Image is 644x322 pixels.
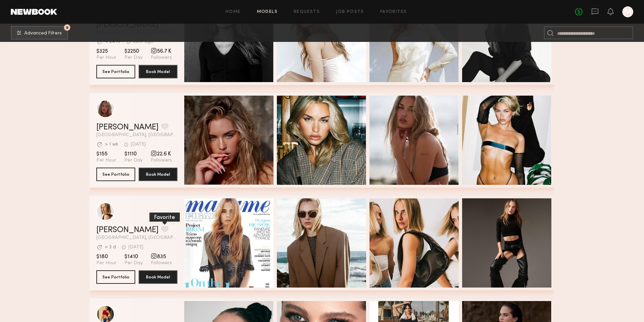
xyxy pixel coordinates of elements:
div: < 3 d [105,245,116,250]
div: 20hr ago [133,40,153,44]
div: [DATE] [128,245,143,250]
span: Followers [151,260,172,266]
button: 8Advanced Filters [11,26,68,40]
span: 8 [66,26,68,29]
span: [GEOGRAPHIC_DATA], [GEOGRAPHIC_DATA] [96,236,177,240]
button: Book Model [139,270,177,284]
span: Followers [151,157,172,164]
span: $1410 [124,253,143,260]
span: 22.6 K [151,151,172,157]
span: Per Day [124,260,143,266]
span: $155 [96,151,116,157]
span: 56.7 K [151,48,172,55]
button: See Portfolio [96,168,135,181]
span: $2250 [124,48,143,55]
div: > 1 wk [105,142,118,147]
span: Per Day [124,55,143,61]
a: Home [225,10,241,14]
span: Per Hour [96,157,116,164]
span: Per Day [124,157,143,164]
span: $180 [96,253,116,260]
span: Per Hour [96,260,116,266]
a: Models [257,10,278,14]
button: See Portfolio [96,65,135,78]
button: See Portfolio [96,270,135,284]
span: [GEOGRAPHIC_DATA], [GEOGRAPHIC_DATA] [96,133,177,138]
div: < 24 hr [105,40,121,44]
a: [PERSON_NAME] [96,123,159,131]
span: 835 [151,253,172,260]
span: $1110 [124,151,143,157]
a: Favorites [380,10,407,14]
a: M [622,6,633,17]
a: Job Posts [336,10,364,14]
span: Per Hour [96,55,116,61]
a: [PERSON_NAME] [96,226,159,234]
button: Book Model [139,168,177,181]
span: Followers [151,55,172,61]
button: Book Model [139,65,177,78]
span: Advanced Filters [24,31,62,36]
div: [DATE] [131,142,146,147]
a: Requests [294,10,320,14]
span: $325 [96,48,116,55]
